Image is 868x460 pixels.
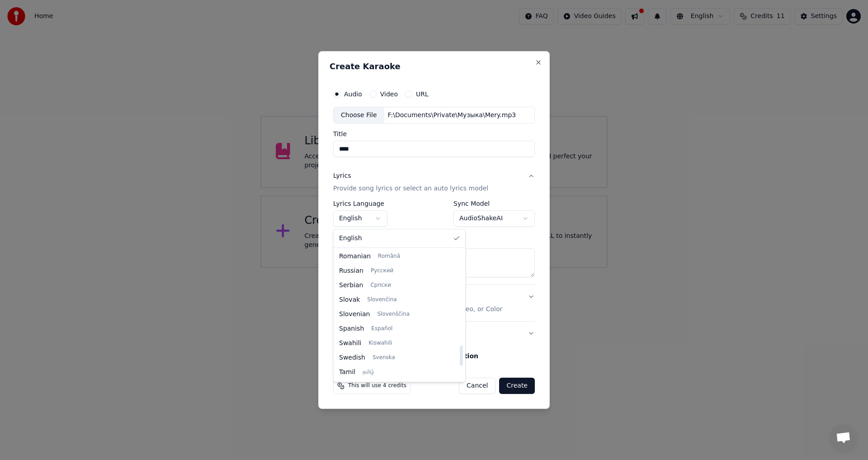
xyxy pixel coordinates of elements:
span: தமிழ் [363,369,374,376]
span: Swedish [339,353,365,362]
span: Slovenčina [367,296,396,304]
span: Spanish [339,324,364,333]
span: Русский [371,267,393,275]
span: Kiswahili [368,340,392,347]
span: Serbian [339,281,363,290]
span: Српски [370,282,391,289]
span: Romanian [339,252,371,261]
span: Español [371,325,392,332]
span: Russian [339,266,363,275]
span: Slovenščina [377,311,410,318]
span: Română [378,253,400,260]
span: Slovenian [339,310,370,319]
span: Swahili [339,339,361,348]
span: Svenska [373,354,395,361]
span: English [339,234,362,243]
span: Slovak [339,295,360,304]
span: Tamil [339,368,355,377]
